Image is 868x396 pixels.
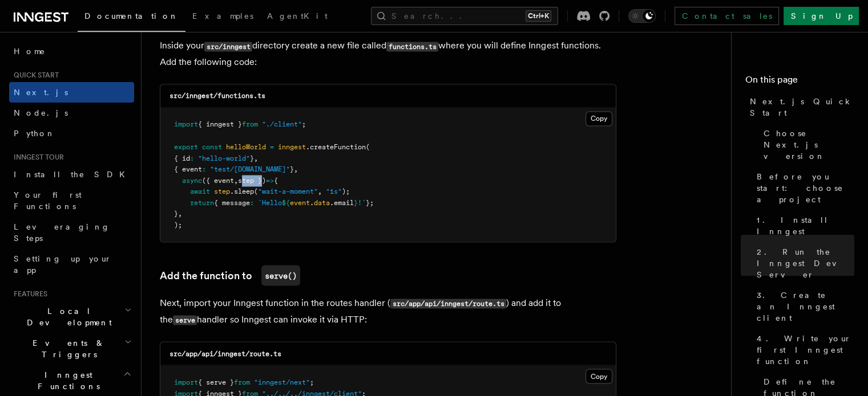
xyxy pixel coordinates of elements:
[14,254,112,275] span: Setting up your app
[270,142,274,150] span: =
[757,171,854,205] span: Before you start: choose a project
[366,198,374,206] span: };
[784,7,859,25] a: Sign Up
[214,187,230,195] span: step
[745,91,854,123] a: Next.js Quick Start
[202,142,222,150] span: const
[310,198,314,206] span: .
[628,9,656,23] button: Toggle dark mode
[752,328,854,371] a: 4. Write your first Inngest function
[160,38,616,70] p: Inside your directory create a new file called where you will define Inngest functions. Add the f...
[752,285,854,328] a: 3. Create an Inngest client
[226,142,266,150] span: helloWorld
[234,176,238,184] span: ,
[258,198,282,206] span: `Hello
[230,187,254,195] span: .sleep
[267,11,328,21] span: AgentKit
[745,73,854,91] h4: On this page
[274,176,278,184] span: {
[675,7,779,25] a: Contact sales
[752,166,854,210] a: Before you start: choose a project
[9,153,64,162] span: Inngest tour
[202,165,206,173] span: :
[282,198,290,206] span: ${
[342,187,350,195] span: );
[9,301,134,333] button: Local Development
[178,209,182,217] span: ,
[14,46,46,57] span: Home
[9,82,134,103] a: Next.js
[210,165,290,173] span: "test/[DOMAIN_NAME]"
[290,165,294,173] span: }
[586,111,612,126] button: Copy
[9,289,47,299] span: Features
[302,120,306,128] span: ;
[358,198,366,206] span: !`
[174,209,178,217] span: }
[258,187,318,195] span: "wait-a-moment"
[250,154,254,162] span: }
[9,103,134,123] a: Node.js
[190,187,210,195] span: await
[174,154,190,162] span: { id
[9,71,59,80] span: Quick start
[254,154,258,162] span: ,
[757,214,854,237] span: 1. Install Inngest
[169,92,265,100] code: src/inngest/functions.ts
[261,265,300,285] code: serve()
[371,7,558,25] button: Search...Ctrl+K
[174,221,182,228] span: );
[526,10,551,22] kbd: Ctrl+K
[9,248,134,280] a: Setting up your app
[390,299,506,308] code: src/app/api/inngest/route.ts
[757,289,854,324] span: 3. Create an Inngest client
[266,176,274,184] span: =>
[14,108,68,117] span: Node.js
[9,369,123,392] span: Inngest Functions
[174,142,198,150] span: export
[160,265,300,285] a: Add the function toserve()
[366,142,370,150] span: (
[198,378,234,386] span: { serve }
[330,198,354,206] span: .email
[160,295,616,328] p: Next, import your Inngest function in the routes handler ( ) and add it to the handler so Inngest...
[750,96,854,119] span: Next.js Quick Start
[169,349,281,357] code: src/app/api/inngest/route.ts
[262,120,302,128] span: "./client"
[14,190,82,211] span: Your first Functions
[182,176,202,184] span: async
[190,198,214,206] span: return
[306,142,366,150] span: .createFunction
[234,378,250,386] span: from
[326,187,342,195] span: "1s"
[752,242,854,285] a: 2. Run the Inngest Dev Server
[757,333,854,367] span: 4. Write your first Inngest function
[78,3,185,32] a: Documentation
[9,305,124,328] span: Local Development
[238,176,266,184] span: step })
[250,198,254,206] span: :
[9,123,134,144] a: Python
[14,129,55,138] span: Python
[192,11,253,21] span: Examples
[198,154,250,162] span: "hello-world"
[294,165,298,173] span: ,
[752,210,854,242] a: 1. Install Inngest
[174,378,198,386] span: import
[318,187,322,195] span: ,
[84,11,179,21] span: Documentation
[9,164,134,185] a: Install the SDK
[9,217,134,248] a: Leveraging Steps
[354,198,358,206] span: }
[764,128,854,162] span: Choose Next.js version
[185,3,260,31] a: Examples
[586,369,612,383] button: Copy
[214,198,250,206] span: { message
[278,142,306,150] span: inngest
[242,120,258,128] span: from
[310,378,314,386] span: ;
[174,165,202,173] span: { event
[204,42,252,51] code: src/inngest
[9,41,134,62] a: Home
[260,3,334,31] a: AgentKit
